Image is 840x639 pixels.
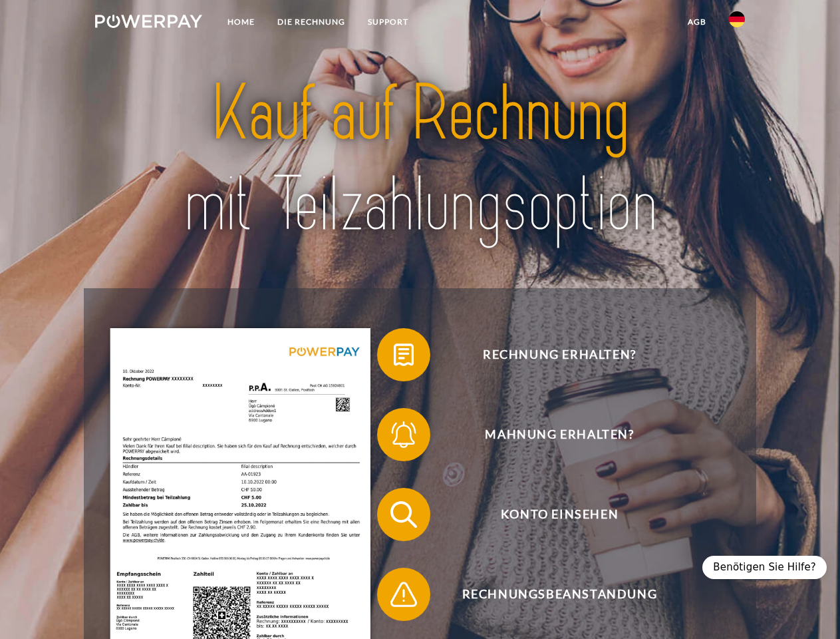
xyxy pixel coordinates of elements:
img: de [729,11,745,27]
span: Mahnung erhalten? [396,408,722,461]
img: logo-powerpay-white.svg [95,15,202,28]
a: agb [676,10,718,34]
button: Rechnung erhalten? [377,328,723,381]
img: title-powerpay_de.svg [127,64,713,255]
span: Konto einsehen [396,488,722,541]
div: Benötigen Sie Hilfe? [702,556,827,579]
button: Mahnung erhalten? [377,408,723,461]
a: DIE RECHNUNG [266,10,356,34]
button: Rechnungsbeanstandung [377,568,723,621]
a: Home [216,10,266,34]
img: qb_bell.svg [387,418,420,451]
img: qb_bill.svg [387,338,420,371]
button: Konto einsehen [377,488,723,541]
span: Rechnungsbeanstandung [396,568,722,621]
span: Rechnung erhalten? [396,328,722,381]
a: SUPPORT [356,10,420,34]
img: qb_warning.svg [387,578,420,611]
img: qb_search.svg [387,498,420,531]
